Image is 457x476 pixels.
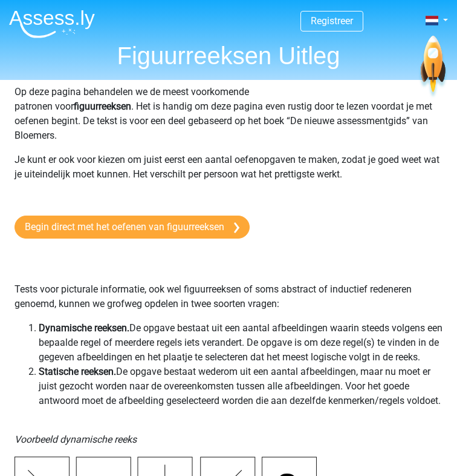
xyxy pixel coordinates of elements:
[39,322,129,334] b: Dynamische reeksen.
[15,216,250,239] a: Begin direct met het oefenen van figuurreeksen
[39,365,442,408] li: De opgave bestaat wederom uit een aantal afbeeldingen, maar nu moet er juist gezocht worden naar ...
[418,36,448,99] img: spaceship.7d73109d6933.svg
[9,10,95,38] img: Assessly
[311,15,353,27] a: Registreer
[39,366,116,377] b: Statische reeksen.
[9,41,448,70] h1: Figuurreeksen Uitleg
[15,153,442,196] p: Je kunt er ook voor kiezen om juist eerst een aantal oefenopgaven te maken, zodat je goed weet wa...
[39,321,442,365] li: De opgave bestaat uit een aantal afbeeldingen waarin steeds volgens een bepaalde regel of meerder...
[234,222,239,233] img: arrow-right.e5bd35279c78.svg
[15,85,442,143] p: Op deze pagina behandelen we de meest voorkomende patronen voor . Het is handig om deze pagina ev...
[15,434,137,445] i: Voorbeeld dynamische reeks
[74,101,131,112] b: figuurreeksen
[15,253,442,311] p: Tests voor picturale informatie, ook wel figuurreeksen of soms abstract of inductief redeneren ge...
